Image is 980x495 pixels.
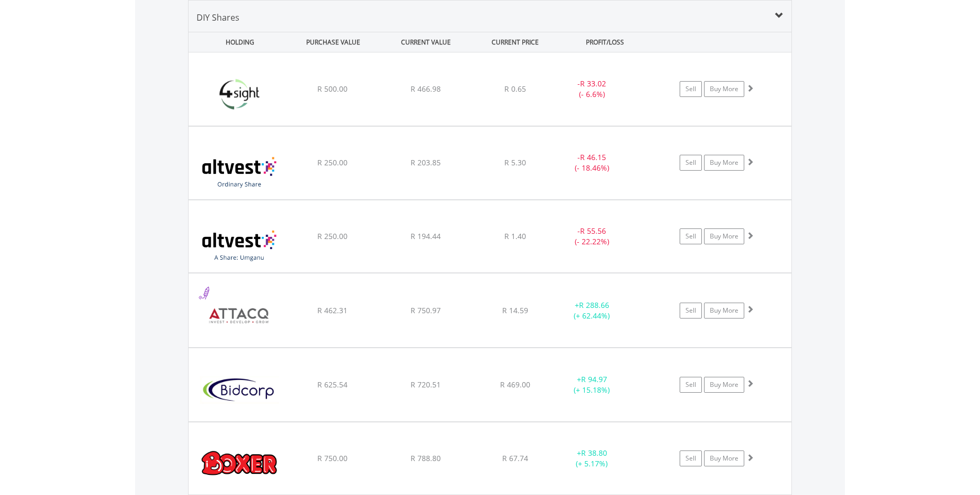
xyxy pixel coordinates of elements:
[411,84,441,94] span: R 466.98
[411,231,441,241] span: R 194.44
[411,453,441,463] span: R 788.80
[552,152,632,173] div: - (- 18.46%)
[704,228,744,244] a: Buy More
[380,32,471,52] div: CURRENT VALUE
[704,377,744,393] a: Buy More
[552,374,632,395] div: + (+ 15.18%)
[317,84,348,94] span: R 500.00
[552,226,632,247] div: - (- 22.22%)
[579,300,609,310] span: R 288.66
[194,361,285,419] img: EQU.ZA.BID.png
[680,303,702,319] a: Sell
[552,78,632,100] div: - (- 6.6%)
[411,157,441,167] span: R 203.85
[502,453,528,463] span: R 67.74
[580,226,606,236] span: R 55.56
[680,81,702,97] a: Sell
[197,12,239,23] span: DIY Shares
[411,379,441,390] span: R 720.51
[194,287,285,344] img: EQU.ZA.ATT.png
[704,450,744,466] a: Buy More
[504,157,526,167] span: R 5.30
[704,155,744,171] a: Buy More
[581,448,607,458] span: R 38.80
[559,32,650,52] div: PROFIT/LOSS
[680,450,702,466] a: Sell
[317,379,348,390] span: R 625.54
[317,157,348,167] span: R 250.00
[317,305,348,315] span: R 462.31
[473,32,557,52] div: CURRENT PRICE
[194,436,285,492] img: EQU.ZA.BOX.png
[680,377,702,393] a: Sell
[704,81,744,97] a: Buy More
[580,152,606,162] span: R 46.15
[194,66,285,123] img: EQU.ZA.4SI.png
[194,214,285,270] img: EQU.ZA.ALVA.png
[288,32,378,52] div: PURCHASE VALUE
[680,155,702,171] a: Sell
[581,374,607,384] span: R 94.97
[552,300,632,321] div: + (+ 62.44%)
[704,303,744,319] a: Buy More
[194,140,285,197] img: EQU.ZA.ALV.png
[317,453,348,463] span: R 750.00
[504,84,526,94] span: R 0.65
[580,78,606,89] span: R 33.02
[680,228,702,244] a: Sell
[189,32,286,52] div: HOLDING
[317,231,348,241] span: R 250.00
[411,305,441,315] span: R 750.97
[504,231,526,241] span: R 1.40
[500,379,530,390] span: R 469.00
[552,448,632,469] div: + (+ 5.17%)
[502,305,528,315] span: R 14.59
